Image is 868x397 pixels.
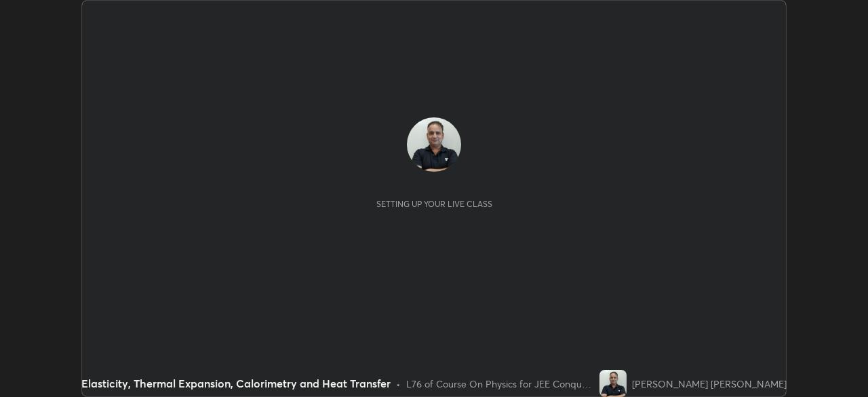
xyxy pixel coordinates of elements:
[81,375,391,392] div: Elasticity, Thermal Expansion, Calorimetry and Heat Transfer
[632,377,787,391] div: [PERSON_NAME] [PERSON_NAME]
[376,199,492,209] div: Setting up your live class
[406,377,594,391] div: L76 of Course On Physics for JEE Conquer 1 2026
[396,377,401,391] div: •
[599,370,627,397] img: 3a59e42194ec479db318b30fb47d773a.jpg
[407,117,461,172] img: 3a59e42194ec479db318b30fb47d773a.jpg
